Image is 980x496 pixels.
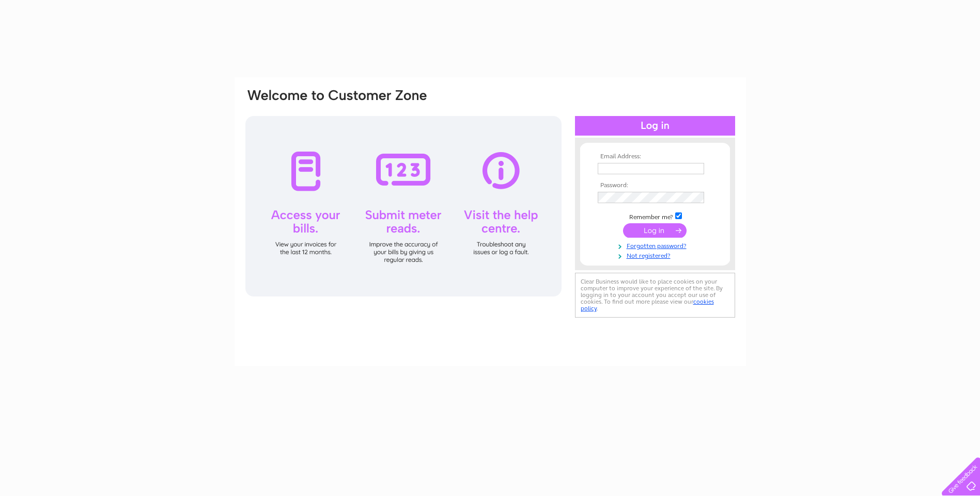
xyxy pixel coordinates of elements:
[598,250,715,260] a: Not registered?
[598,240,715,250] a: Forgotten password?
[623,223,687,238] input: Submit
[595,153,715,160] th: Email Address:
[595,211,715,221] td: Remember me?
[575,273,735,318] div: Clear Business would like to place cookies on your computer to improve your experience of the sit...
[581,298,714,312] a: cookies policy
[595,182,715,189] th: Password:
